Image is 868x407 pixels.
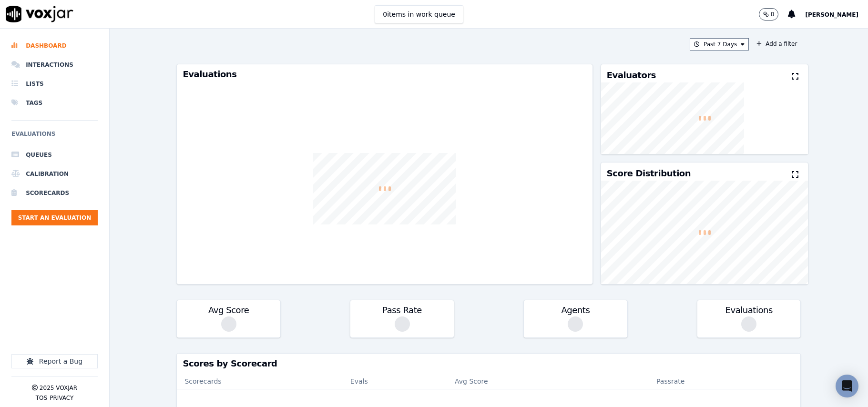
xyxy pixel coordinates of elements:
button: [PERSON_NAME] [805,9,868,20]
button: 0 [759,8,788,20]
button: Past 7 Days [690,38,749,51]
th: Evals [343,374,447,389]
h6: Evaluations [11,128,98,145]
h3: Evaluations [703,306,795,315]
button: 0items in work queue [375,5,463,23]
h3: Score Distribution [607,169,691,178]
button: 0 [759,8,779,20]
a: Lists [11,74,98,93]
h3: Scores by Scorecard [183,359,795,368]
span: [PERSON_NAME] [805,11,858,18]
h3: Pass Rate [356,306,448,315]
a: Queues [11,145,98,164]
button: Add a filter [753,38,801,50]
button: Start an Evaluation [11,210,98,225]
th: Passrate [601,374,740,389]
a: Tags [11,93,98,112]
button: Report a Bug [11,354,98,368]
a: Interactions [11,55,98,74]
p: 2025 Voxjar [40,384,77,392]
a: Scorecards [11,183,98,203]
div: Open Intercom Messenger [836,375,858,397]
button: Privacy [50,394,73,402]
th: Avg Score [447,374,601,389]
h3: Evaluations [183,70,586,79]
a: Calibration [11,164,98,183]
h3: Avg Score [183,306,274,315]
h3: Agents [530,306,621,315]
a: Dashboard [11,36,98,55]
th: Scorecards [177,374,342,389]
h3: Evaluators [607,71,656,80]
p: 0 [771,10,775,18]
img: voxjar logo [6,6,73,22]
button: TOS [36,394,47,402]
